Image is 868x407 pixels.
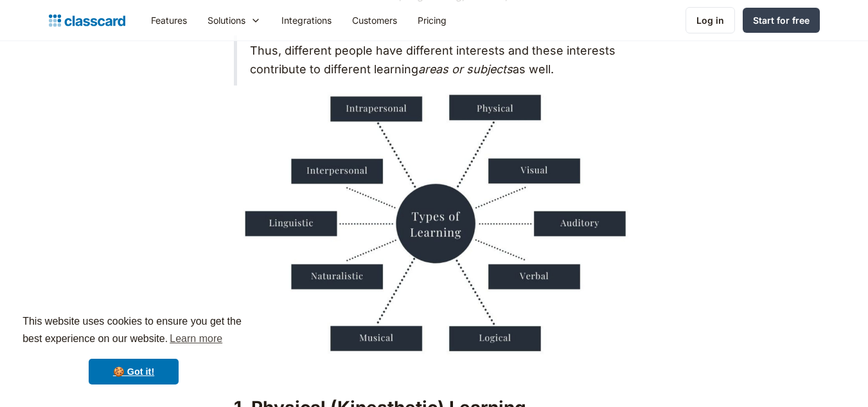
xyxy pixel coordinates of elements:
a: dismiss cookie message [89,359,179,384]
a: Pricing [407,6,457,35]
a: Integrations [271,6,342,35]
img: a mind map showcasing the types of learning [234,92,634,359]
div: Solutions [208,14,245,27]
em: areas or subjects [418,62,513,76]
a: Customers [342,6,407,35]
p: ‍ [234,365,634,383]
span: This website uses cookies to ensure you get the best experience on our website. [22,314,245,348]
blockquote: Thus, different people have different interests and these interests contribute to different learn... [234,35,634,86]
a: learn more about cookies [168,329,224,348]
a: Features [141,6,197,35]
div: Solutions [197,6,271,35]
a: Log in [686,7,735,33]
div: cookieconsent [10,302,257,397]
div: Log in [696,14,724,27]
div: Start for free [753,14,810,27]
a: home [49,12,125,30]
a: Start for free [743,8,820,33]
